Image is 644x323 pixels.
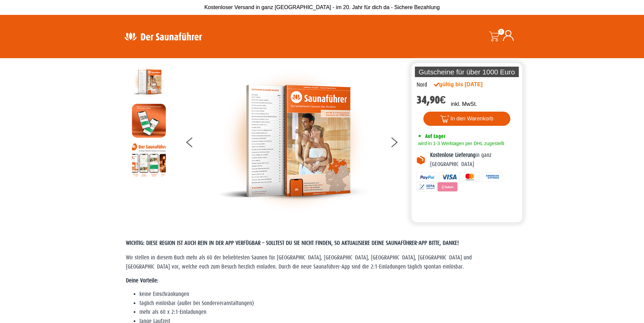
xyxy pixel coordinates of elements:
p: inkl. MwSt. [451,100,477,108]
img: Anleitung7tn [132,143,166,177]
li: mehr als 60 x 2:1-Einladungen [139,308,518,317]
bdi: 34,90 [417,94,446,106]
div: Nord [417,80,427,89]
span: WICHTIG: DIESE REGION IST AUCH REIN IN DER APP VERFÜGBAR – SOLLTEST DU SIE NICHT FINDEN, SO AKTUA... [126,240,459,246]
span: Wir stellen in diesem Buch mehr als 60 der beliebtesten Saunen für [GEOGRAPHIC_DATA], [GEOGRAPHIC... [126,254,472,270]
span: 0 [498,29,504,35]
img: der-saunafuehrer-2025-nord [132,65,166,99]
div: gültig bis [DATE] [434,80,497,89]
p: Gutscheine für über 1000 Euro [415,67,519,77]
li: täglich einlösbar (außer bei Sonderveranstaltungen) [139,299,518,308]
button: In den Warenkorb [423,112,510,126]
b: Kostenlose Lieferung [430,152,475,158]
span: Kostenloser Versand in ganz [GEOGRAPHIC_DATA] - im 20. Jahr für dich da - Sichere Bezahlung [204,4,440,10]
p: in ganz [GEOGRAPHIC_DATA] [430,151,517,169]
span: Auf Lager [425,133,445,139]
img: der-saunafuehrer-2025-nord [218,65,370,217]
span: wird in 1-3 Werktagen per DHL zugestellt [417,141,504,146]
img: MOCKUP-iPhone_regional [132,104,166,138]
strong: Deine Vorteile: [126,277,158,284]
span: € [440,94,446,106]
li: keine Einschränkungen [139,290,518,299]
